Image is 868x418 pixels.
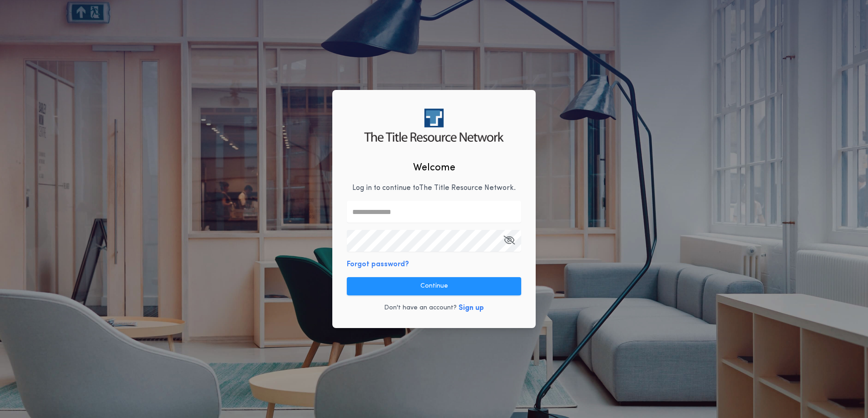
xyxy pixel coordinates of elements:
[505,206,516,217] keeper-lock: Open Keeper Popup
[503,230,515,252] button: Open Keeper Popup
[347,277,521,295] button: Continue
[364,109,503,142] img: logo
[413,160,455,175] h2: Welcome
[352,183,516,194] p: Log in to continue to The Title Resource Network .
[459,303,484,313] button: Sign up
[347,230,521,252] input: Open Keeper Popup
[347,259,409,270] button: Forgot password?
[384,304,457,313] p: Don't have an account?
